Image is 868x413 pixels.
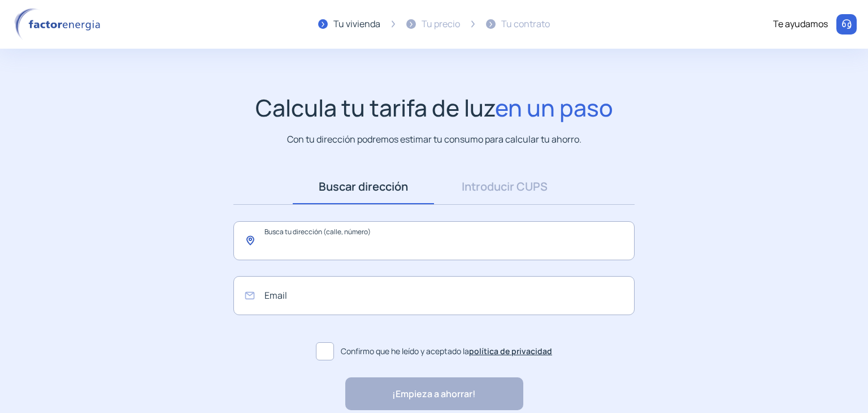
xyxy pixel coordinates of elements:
[422,17,460,32] div: Tu precio
[333,17,380,32] div: Tu vivienda
[501,17,550,32] div: Tu contrato
[434,169,575,204] a: Introducir CUPS
[255,94,613,122] h1: Calcula tu tarifa de luz
[341,345,552,358] span: Confirmo que he leído y aceptado la
[495,92,613,123] span: en un paso
[469,346,552,356] a: política de privacidad
[11,8,107,41] img: logo factor
[841,19,852,30] img: llamar
[293,169,434,204] a: Buscar dirección
[773,17,828,32] div: Te ayudamos
[287,132,581,147] p: Con tu dirección podremos estimar tu consumo para calcular tu ahorro.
